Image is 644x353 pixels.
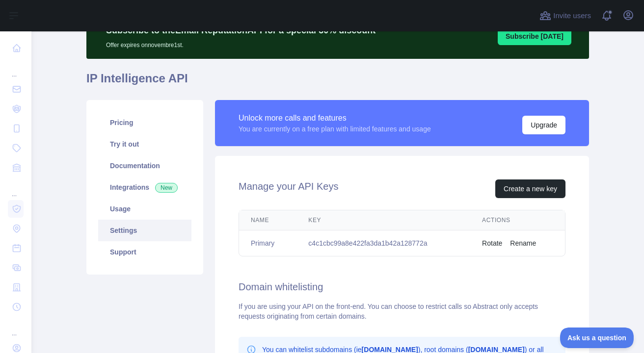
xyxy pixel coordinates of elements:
div: If you are using your API on the front-end. You can choose to restrict calls so Abstract only acc... [239,302,565,321]
button: Upgrade [522,116,565,134]
th: Actions [470,210,565,230]
th: Key [296,210,470,230]
iframe: Toggle Customer Support [560,328,634,348]
h2: Manage your API Keys [239,179,338,198]
button: Subscribe [DATE] [498,27,571,45]
a: Support [98,241,191,263]
h1: IP Intelligence API [86,71,589,94]
div: ... [8,178,24,198]
a: Integrations New [98,176,191,198]
a: Pricing [98,112,191,133]
a: Documentation [98,155,191,176]
a: Try it out [98,133,191,155]
h2: Domain whitelisting [239,280,565,294]
button: Create a new key [495,179,565,198]
span: New [155,183,178,193]
a: Usage [98,198,191,220]
td: c4c1cbc99a8e422fa3da1b42a128772a [296,230,470,256]
th: Name [239,210,296,230]
button: Rotate [482,238,502,248]
div: ... [8,318,24,337]
td: Primary [239,230,296,256]
div: You are currently on a free plan with limited features and usage [239,124,431,134]
span: Invite users [553,10,591,22]
button: Rename [510,238,536,248]
button: Invite users [537,8,593,24]
a: Settings [98,220,191,241]
p: Offer expires on novembre 1st. [106,37,376,49]
div: ... [8,59,24,78]
div: Unlock more calls and features [239,112,431,124]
